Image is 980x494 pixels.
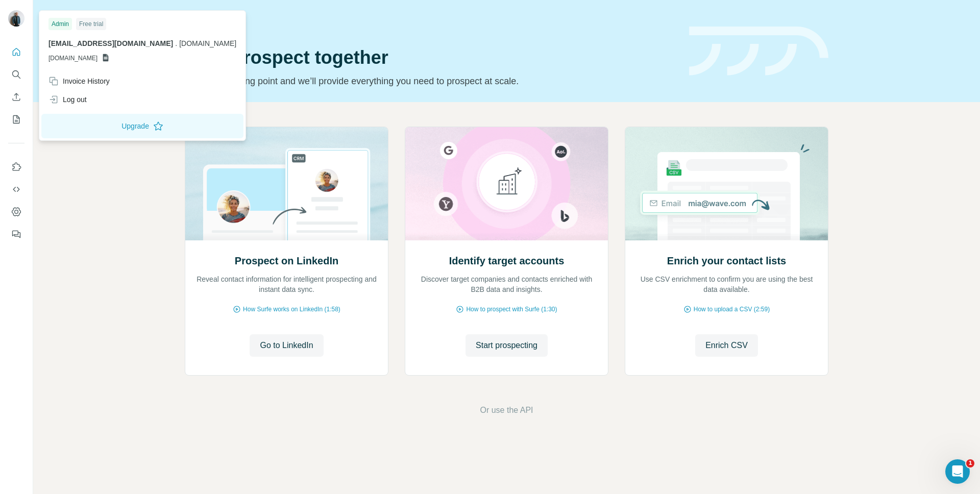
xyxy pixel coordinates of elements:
[667,254,786,268] h2: Enrich your contact lists
[48,54,97,63] span: [DOMAIN_NAME]
[689,27,828,76] img: banner
[185,127,388,240] img: Prospect on LinkedIn
[705,339,748,352] span: Enrich CSV
[179,39,236,47] span: [DOMAIN_NAME]
[466,305,557,314] span: How to prospect with Surfe (1:30)
[185,19,677,29] div: Quick start
[185,47,677,68] h1: Let’s prospect together
[449,254,565,268] h2: Identify target accounts
[8,158,24,176] button: Use Surfe on LinkedIn
[480,404,533,416] button: Or use the API
[8,88,24,106] button: Enrich CSV
[694,305,770,314] span: How to upload a CSV (2:59)
[76,18,106,30] div: Free trial
[195,274,378,294] p: Reveal contact information for intelligent prospecting and instant data sync.
[8,110,24,129] button: My lists
[250,334,323,357] button: Go to LinkedIn
[260,339,313,352] span: Go to LinkedIn
[415,274,598,294] p: Discover target companies and contacts enriched with B2B data and insights.
[48,39,173,47] span: [EMAIL_ADDRESS][DOMAIN_NAME]
[41,114,243,138] button: Upgrade
[8,43,24,61] button: Quick start
[48,76,110,86] div: Invoice History
[48,94,87,105] div: Log out
[8,225,24,243] button: Feedback
[175,39,177,47] span: .
[695,334,758,357] button: Enrich CSV
[48,18,72,30] div: Admin
[8,203,24,221] button: Dashboard
[966,459,974,467] span: 1
[8,65,24,84] button: Search
[185,74,677,88] p: Pick your starting point and we’ll provide everything you need to prospect at scale.
[8,10,24,27] img: Avatar
[625,127,828,240] img: Enrich your contact lists
[465,334,548,357] button: Start prospecting
[243,305,340,314] span: How Surfe works on LinkedIn (1:58)
[235,254,338,268] h2: Prospect on LinkedIn
[8,180,24,199] button: Use Surfe API
[476,339,537,352] span: Start prospecting
[405,127,608,240] img: Identify target accounts
[635,274,818,294] p: Use CSV enrichment to confirm you are using the best data available.
[945,459,970,484] iframe: Intercom live chat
